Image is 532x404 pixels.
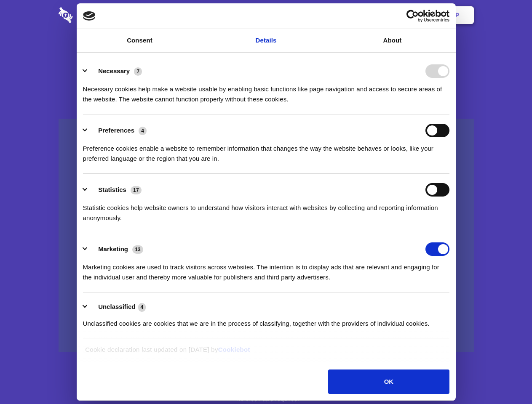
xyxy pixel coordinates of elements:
label: Preferences [98,127,134,134]
span: 4 [138,303,146,311]
a: Wistia video thumbnail [59,119,474,352]
button: Preferences (4) [83,124,152,137]
a: Pricing [247,2,284,28]
iframe: Drift Widget Chat Controller [490,362,522,394]
div: Statistic cookies help website owners to understand how visitors interact with websites by collec... [83,197,449,223]
a: Details [203,29,329,52]
button: Necessary (7) [83,64,147,78]
span: 7 [134,67,142,76]
label: Marketing [98,245,128,252]
img: logo-wordmark-white-trans-d4663122ce5f474addd5e946df7df03e33cb6a1c49d2221995e7729f52c070b2.svg [59,7,131,23]
div: Preference cookies enable a website to remember information that changes the way the website beha... [83,137,449,164]
a: Contact [342,2,380,28]
span: 4 [139,127,147,135]
a: Usercentrics Cookiebot - opens in a new window [376,10,449,22]
span: 13 [132,245,143,254]
img: logo [83,11,96,21]
button: OK [328,369,449,394]
a: Consent [77,29,203,52]
label: Necessary [98,67,130,74]
span: 17 [131,186,142,194]
label: Statistics [98,186,126,193]
div: Marketing cookies are used to track visitors across websites. The intention is to display ads tha... [83,256,449,282]
button: Marketing (13) [83,242,149,256]
button: Unclassified (4) [83,302,151,312]
h4: Auto-redaction of sensitive data, encrypted data sharing and self-destructing private chats. Shar... [59,77,474,104]
h1: Eliminate Slack Data Loss. [59,38,474,68]
a: Cookiebot [218,346,250,353]
div: Cookie declaration last updated on [DATE] by [79,345,453,361]
a: About [329,29,456,52]
div: Necessary cookies help make a website usable by enabling basic functions like page navigation and... [83,78,449,104]
a: Login [382,2,419,28]
div: Unclassified cookies are cookies that we are in the process of classifying, together with the pro... [83,312,449,329]
button: Statistics (17) [83,183,147,197]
